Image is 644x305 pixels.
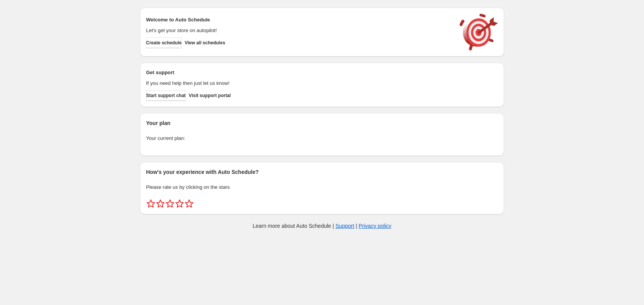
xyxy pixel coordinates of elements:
[146,135,498,142] p: Your current plan:
[146,168,498,176] h2: How's your experience with Auto Schedule?
[146,40,182,46] span: Create schedule
[146,16,452,24] h2: Welcome to Auto Schedule
[189,90,231,101] a: Visit support portal
[189,92,231,99] span: Visit support portal
[146,37,182,48] button: Create schedule
[359,223,392,229] a: Privacy policy
[146,183,498,191] p: Please rate us by clicking on the stars
[335,223,354,229] a: Support
[146,90,186,101] a: Start support chat
[146,92,186,99] span: Start support chat
[146,69,452,76] h2: Get support
[146,119,498,127] h2: Your plan
[146,79,452,87] p: If you need help then just let us know!
[185,37,225,48] button: View all schedules
[253,222,391,230] p: Learn more about Auto Schedule | |
[185,40,225,46] span: View all schedules
[146,27,452,34] p: Let's get your store on autopilot!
